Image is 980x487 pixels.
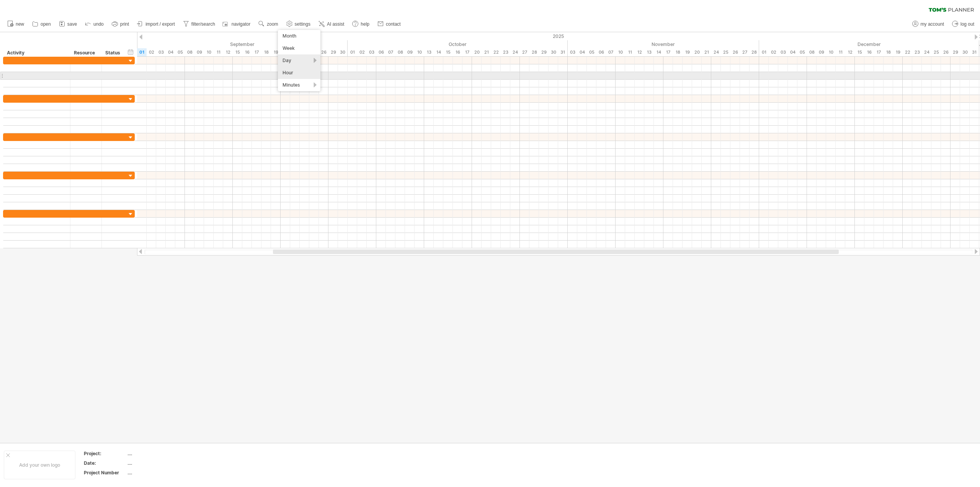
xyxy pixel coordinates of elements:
[884,48,893,56] div: Thursday, 18 December 2025
[166,48,175,56] div: Thursday, 4 September 2025
[386,48,395,56] div: Tuesday, 7 October 2025
[367,48,376,56] div: Friday, 3 October 2025
[711,48,721,56] div: Monday, 24 November 2025
[361,21,369,27] span: help
[568,40,759,48] div: November 2025
[443,48,453,56] div: Wednesday, 15 October 2025
[242,48,252,56] div: Tuesday, 16 September 2025
[769,48,778,56] div: Tuesday, 2 December 2025
[750,48,759,56] div: Friday, 28 November 2025
[41,21,51,27] span: open
[252,48,261,56] div: Wednesday, 17 September 2025
[137,40,348,48] div: September 2025
[635,48,644,56] div: Wednesday, 12 November 2025
[185,48,194,56] div: Monday, 8 September 2025
[271,48,281,56] div: Friday, 19 September 2025
[797,48,807,56] div: Friday, 5 December 2025
[549,48,558,56] div: Thursday, 30 October 2025
[127,469,192,476] div: ....
[415,48,424,56] div: Friday, 10 October 2025
[960,21,974,27] span: log out
[941,48,951,56] div: Friday, 26 December 2025
[284,19,313,29] a: settings
[759,48,769,56] div: Monday, 1 December 2025
[510,48,520,56] div: Friday, 24 October 2025
[434,48,443,56] div: Tuesday, 14 October 2025
[386,21,401,27] span: contact
[931,48,941,56] div: Thursday, 25 December 2025
[558,48,568,56] div: Friday, 31 October 2025
[191,21,215,27] span: filter/search
[817,48,826,56] div: Tuesday, 9 December 2025
[874,48,884,56] div: Wednesday, 17 December 2025
[587,48,596,56] div: Wednesday, 5 November 2025
[529,48,539,56] div: Tuesday, 28 October 2025
[788,48,797,56] div: Thursday, 4 December 2025
[348,40,568,48] div: October 2025
[137,48,147,56] div: Monday, 1 September 2025
[836,48,845,56] div: Thursday, 11 December 2025
[120,21,129,27] span: print
[616,48,625,56] div: Monday, 10 November 2025
[93,21,104,27] span: undo
[807,48,817,56] div: Monday, 8 December 2025
[74,49,97,57] div: Resource
[7,49,66,57] div: Activity
[84,469,126,476] div: Project Number
[910,19,946,29] a: my account
[223,48,233,56] div: Friday, 12 September 2025
[110,19,131,29] a: print
[472,48,482,56] div: Monday, 20 October 2025
[338,48,348,56] div: Tuesday, 30 September 2025
[127,450,192,457] div: ....
[644,48,654,56] div: Thursday, 13 November 2025
[539,48,549,56] div: Wednesday, 29 October 2025
[673,48,683,56] div: Tuesday, 18 November 2025
[453,48,462,56] div: Thursday, 16 October 2025
[221,19,253,29] a: navigator
[278,79,320,91] div: Minutes
[261,48,271,56] div: Thursday, 18 September 2025
[692,48,702,56] div: Thursday, 20 November 2025
[845,48,855,56] div: Friday, 12 December 2025
[156,48,166,56] div: Wednesday, 3 September 2025
[855,48,864,56] div: Monday, 15 December 2025
[702,48,711,56] div: Friday, 21 November 2025
[730,48,740,56] div: Wednesday, 26 November 2025
[596,48,606,56] div: Thursday, 6 November 2025
[577,48,587,56] div: Tuesday, 4 November 2025
[951,48,960,56] div: Monday, 29 December 2025
[912,48,922,56] div: Tuesday, 23 December 2025
[960,48,970,56] div: Tuesday, 30 December 2025
[181,19,217,29] a: filter/search
[501,48,510,56] div: Thursday, 23 October 2025
[105,49,122,57] div: Status
[67,21,77,27] span: save
[30,19,53,29] a: open
[625,48,635,56] div: Tuesday, 11 November 2025
[232,21,250,27] span: navigator
[424,48,434,56] div: Monday, 13 October 2025
[256,19,280,29] a: zoom
[348,48,357,56] div: Wednesday, 1 October 2025
[328,48,338,56] div: Monday, 29 September 2025
[147,48,156,56] div: Tuesday, 2 September 2025
[84,450,126,457] div: Project:
[194,48,204,56] div: Tuesday, 9 September 2025
[127,460,192,466] div: ....
[278,30,320,42] div: Month
[683,48,692,56] div: Wednesday, 19 November 2025
[204,48,214,56] div: Wednesday, 10 September 2025
[16,21,24,27] span: new
[57,19,79,29] a: save
[663,48,673,56] div: Monday, 17 November 2025
[568,48,577,56] div: Monday, 3 November 2025
[950,19,977,29] a: log out
[278,42,320,54] div: Week
[482,48,491,56] div: Tuesday, 21 October 2025
[214,48,223,56] div: Thursday, 11 September 2025
[135,19,177,29] a: import / export
[317,19,346,29] a: AI assist
[84,460,126,466] div: Date:
[175,48,185,56] div: Friday, 5 September 2025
